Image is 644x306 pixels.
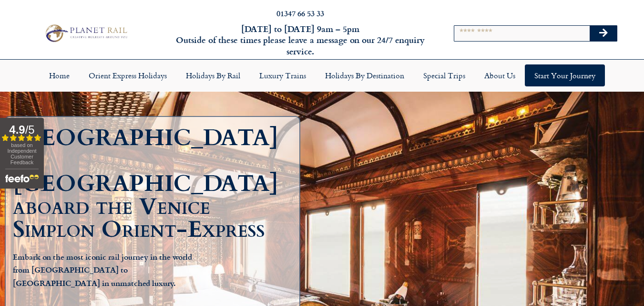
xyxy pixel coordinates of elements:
a: Holidays by Rail [176,64,250,86]
button: Search [590,26,617,41]
a: Start your Journey [525,64,605,86]
a: Holidays by Destination [316,64,414,86]
img: Planet Rail Train Holidays Logo [42,22,130,44]
a: Home [40,64,79,86]
a: Luxury Trains [250,64,316,86]
a: About Us [475,64,525,86]
strong: Embark on the most iconic rail journey in the world from [GEOGRAPHIC_DATA] to [GEOGRAPHIC_DATA] i... [13,251,192,288]
a: 01347 66 53 33 [276,8,324,19]
a: Special Trips [414,64,475,86]
a: Orient Express Holidays [79,64,176,86]
h6: [DATE] to [DATE] 9am – 5pm Outside of these times please leave a message on our 24/7 enquiry serv... [174,23,427,57]
nav: Menu [5,64,639,86]
h1: [GEOGRAPHIC_DATA] to [GEOGRAPHIC_DATA] aboard the Venice Simplon Orient-Express [13,127,297,241]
